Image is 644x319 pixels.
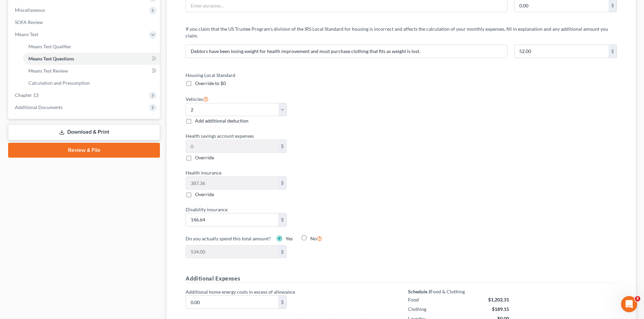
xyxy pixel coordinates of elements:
label: Health insurance [182,169,398,176]
span: Override [195,155,214,160]
span: 5 [635,296,640,301]
input: Explanation for addtional amount... [186,45,507,58]
span: Override [195,191,214,197]
span: Override to $0 [195,80,226,86]
a: Means Test Qualifier [23,41,160,53]
label: Housing Local Standard [182,72,398,79]
span: SOFA Review [15,19,43,25]
input: 0.00 [186,296,278,309]
a: Review & File [8,143,160,158]
span: Chapter 13 [15,92,39,98]
span: Yes [286,236,293,241]
p: If you claim that the US Trustee Program's division of the IRS Local Standard for housing is inco... [186,26,617,39]
span: Means Test Questions [28,56,74,61]
div: Clothing [408,306,426,313]
iframe: Intercom live chat [621,296,637,312]
span: Miscellaneous [15,7,45,13]
h5: Additional Expenses [186,274,617,283]
span: Means Test Review [28,68,68,74]
div: $189.15 [492,306,509,313]
div: Food [408,296,419,303]
span: No [310,236,317,241]
div: $ [278,177,286,189]
div: $1,202.31 [488,296,509,303]
input: 0.00 [186,140,278,153]
strong: Schedule J [408,289,430,294]
a: Means Test Review [23,65,160,77]
div: $ [609,45,617,58]
span: Means Test Qualifier [28,44,71,49]
label: Health savings account expenses [182,132,398,139]
input: 0.00 [186,177,278,189]
div: $ [278,213,286,226]
div: Food & Clothing [408,288,509,295]
label: Disability insurance [182,206,398,213]
a: Download & Print [8,124,160,140]
span: Add additional deduction [195,118,248,124]
span: Calculation and Presumption [28,80,90,86]
span: Means Test [15,31,38,37]
input: 0.00 [515,45,609,58]
div: $ [278,296,286,309]
input: 0.00 [186,213,278,226]
a: Means Test Questions [23,53,160,65]
label: Do you actually spend this total amount? [186,235,271,242]
div: $ [278,140,286,153]
div: $ [278,245,286,258]
a: SOFA Review [9,16,160,28]
label: Vehicles [186,95,209,103]
label: Additional home energy costs in excess of allowance [182,288,398,295]
input: 0.00 [186,245,278,258]
span: Additional Documents [15,104,63,110]
a: Calculation and Presumption [23,77,160,89]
